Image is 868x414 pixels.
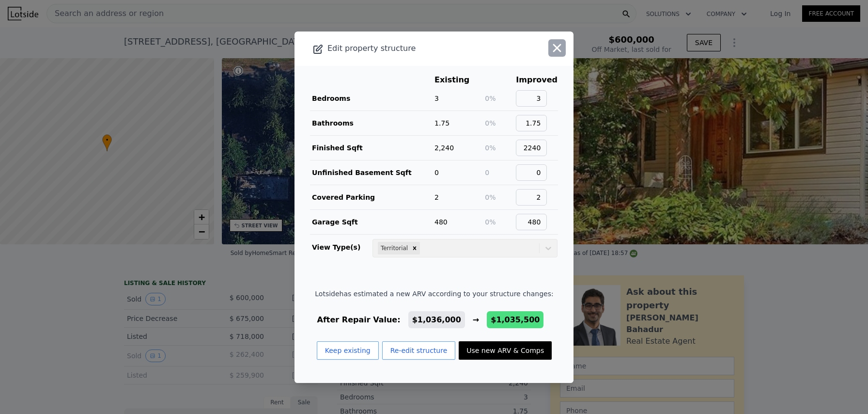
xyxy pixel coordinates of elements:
[310,111,434,135] td: Bathrooms
[434,218,448,226] span: 480
[485,144,496,152] span: 0%
[434,169,439,176] span: 0
[315,314,553,326] div: After Repair Value: →
[434,119,449,127] span: 1.75
[310,209,434,234] td: Garage Sqft
[485,95,496,102] span: 0%
[434,74,484,86] th: Existing
[485,119,496,127] span: 0%
[317,341,379,360] button: Keep existing
[484,160,515,185] td: 0
[310,185,434,209] td: Covered Parking
[515,74,558,86] th: Improved
[315,289,553,299] span: Lotside has estimated a new ARV according to your structure changes:
[485,218,496,226] span: 0%
[434,144,454,152] span: 2,240
[310,86,434,111] td: Bedrooms
[294,42,518,55] div: Edit property structure
[434,95,439,102] span: 3
[412,315,461,324] span: $1,036,000
[382,341,456,360] button: Re-edit structure
[310,235,372,258] td: View Type(s)
[485,193,496,201] span: 0%
[310,135,434,160] td: Finished Sqft
[459,341,552,360] button: Use new ARV & Comps
[491,315,540,324] span: $1,035,500
[434,193,439,201] span: 2
[310,160,434,185] td: Unfinished Basement Sqft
